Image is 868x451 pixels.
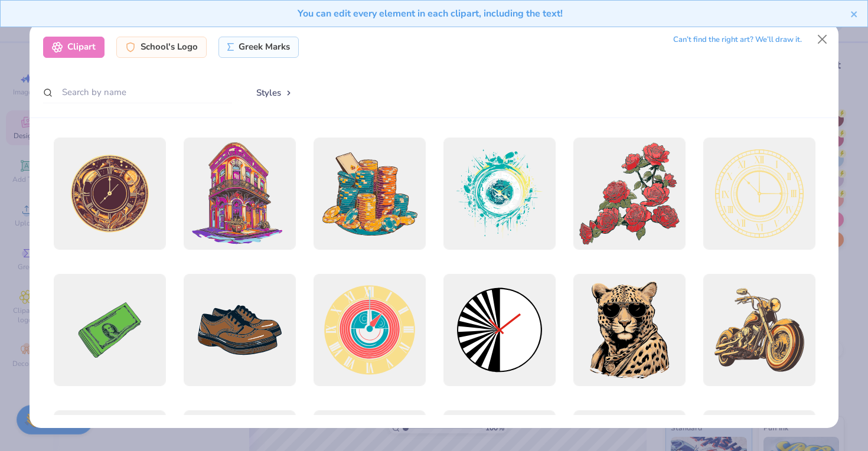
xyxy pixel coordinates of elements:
[811,28,834,51] button: Close
[116,37,207,58] div: School's Logo
[9,6,850,21] div: You can edit every element in each clipart, including the text!
[43,37,105,58] div: Clipart
[218,37,299,58] div: Greek Marks
[673,30,802,50] div: Can’t find the right art? We’ll draw it.
[43,81,232,103] input: Search by name
[850,6,859,21] button: close
[244,81,305,104] button: Styles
